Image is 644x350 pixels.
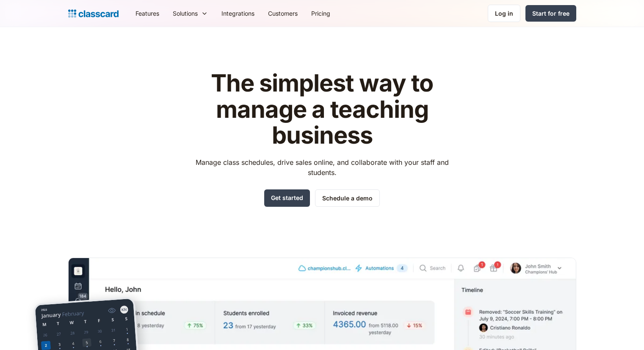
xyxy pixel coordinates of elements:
[215,4,261,23] a: Integrations
[315,189,380,207] a: Schedule a demo
[264,189,310,207] a: Get started
[525,5,576,22] a: Start for free
[68,8,119,19] a: Logo
[188,157,456,178] p: Manage class schedules, drive sales online, and collaborate with your staff and students.
[129,4,166,23] a: Features
[173,9,198,18] div: Solutions
[488,5,520,22] a: Log in
[188,70,456,149] h1: The simplest way to manage a teaching business
[261,4,304,23] a: Customers
[495,9,513,18] div: Log in
[166,4,215,23] div: Solutions
[532,9,569,18] div: Start for free
[304,4,337,23] a: Pricing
